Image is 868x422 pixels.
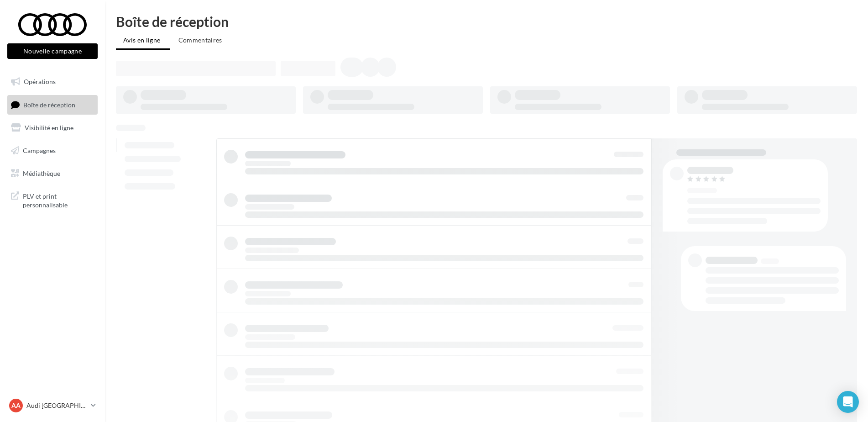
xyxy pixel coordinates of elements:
[5,186,99,213] a: PLV et print personnalisable
[837,391,859,413] div: Open Intercom Messenger
[23,100,75,108] span: Boîte de réception
[5,118,99,137] a: Visibilité en ligne
[11,401,21,410] span: AA
[7,43,98,59] button: Nouvelle campagne
[23,147,56,154] span: Campagnes
[26,401,87,410] p: Audi [GEOGRAPHIC_DATA]
[5,164,99,183] a: Médiathèque
[5,72,99,91] a: Opérations
[7,397,98,414] a: AA Audi [GEOGRAPHIC_DATA]
[23,190,94,210] span: PLV et print personnalisable
[25,124,73,132] span: Visibilité en ligne
[178,36,222,44] span: Commentaires
[5,141,99,160] a: Campagnes
[116,15,857,28] div: Boîte de réception
[23,169,60,177] span: Médiathèque
[24,78,56,85] span: Opérations
[5,95,99,115] a: Boîte de réception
